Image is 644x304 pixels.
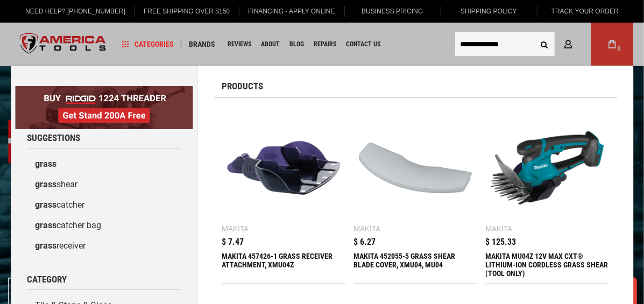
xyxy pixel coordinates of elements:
span: $ 125.33 [485,238,516,246]
a: MAKITA MU04Z 12V MAX CXT® LITHIUM-ION CORDLESS GRASS SHEAR (TOOL ONLY) Makita $ 125.33 MAKITA MU0... [485,106,609,283]
b: grass [35,241,56,251]
b: grass [35,179,56,189]
a: grasscatcher bag [27,215,181,236]
b: grass [35,220,56,230]
div: Makita [222,225,249,232]
span: $ 6.27 [353,238,376,246]
a: grass [27,154,181,174]
a: BOGO: Buy RIDGID® 1224 Threader, Get Stand 200A Free! [15,86,193,94]
span: Categories [122,40,174,48]
a: MAKITA 457426-1 GRASS RECEIVER ATTACHMENT, XMU04Z Makita $ 7.47 MAKITA 457426-1 GRASS RECEIVER AT... [222,106,345,283]
img: MAKITA MU04Z 12V MAX CXT® LITHIUM-ION CORDLESS GRASS SHEAR (TOOL ONLY) [491,111,604,224]
a: MAKITA 452055-5 GRASS SHEAR BLADE COVER, XMU04, MU04 Makita $ 6.27 MAKITA 452055-5 GRASS SHEAR BL... [353,106,477,283]
div: MAKITA 457426-1 GRASS RECEIVER ATTACHMENT, XMU04Z [222,252,345,278]
b: grass [35,159,56,169]
b: grass [35,200,56,210]
img: MAKITA 452055-5 GRASS SHEAR BLADE COVER, XMU04, MU04 [359,111,472,224]
a: grasscatcher [27,195,181,215]
span: Products [222,82,263,91]
a: Brands [184,37,220,52]
button: Search [534,34,555,54]
span: Category [27,275,67,284]
div: MAKITA MU04Z 12V MAX CXT® LITHIUM-ION CORDLESS GRASS SHEAR (TOOL ONLY) [485,252,609,278]
div: Makita [353,225,380,232]
span: $ 7.47 [222,238,244,246]
div: Makita [485,225,512,232]
a: grassshear [27,174,181,195]
div: MAKITA 452055-5 GRASS SHEAR BLADE COVER, XMU04, MU04 [353,252,477,278]
img: BOGO: Buy RIDGID® 1224 Threader, Get Stand 200A Free! [15,86,193,129]
button: Open LiveChat chat widget [124,14,137,27]
span: Suggestions [27,133,80,143]
p: Chat now [15,16,122,25]
a: Categories [117,37,179,52]
img: MAKITA 457426-1 GRASS RECEIVER ATTACHMENT, XMU04Z [227,111,340,224]
span: Brands [189,40,215,48]
a: grassreceiver [27,236,181,256]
